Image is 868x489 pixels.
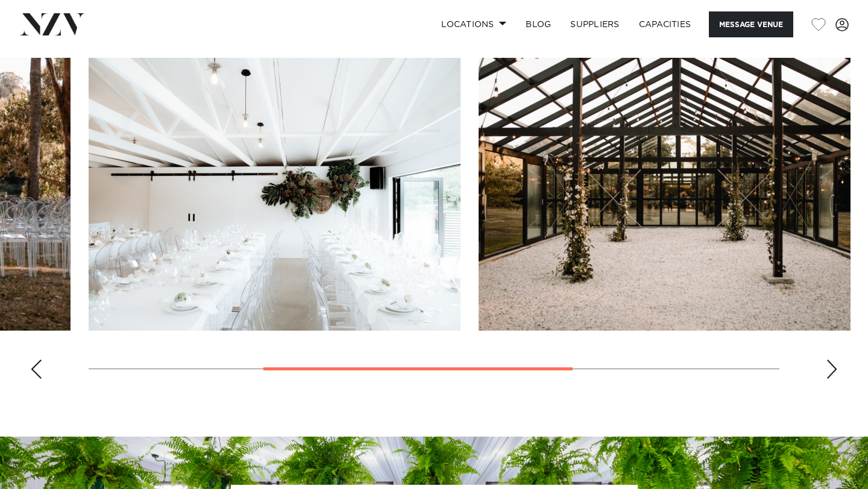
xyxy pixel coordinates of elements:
swiper-slide: 3 / 4 [479,58,851,331]
img: nzv-logo.png [19,13,85,35]
button: Message Venue [709,11,793,37]
a: BLOG [516,11,561,37]
a: Locations [432,11,516,37]
a: Capacities [629,11,701,37]
a: SUPPLIERS [561,11,629,37]
swiper-slide: 2 / 4 [89,58,461,331]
